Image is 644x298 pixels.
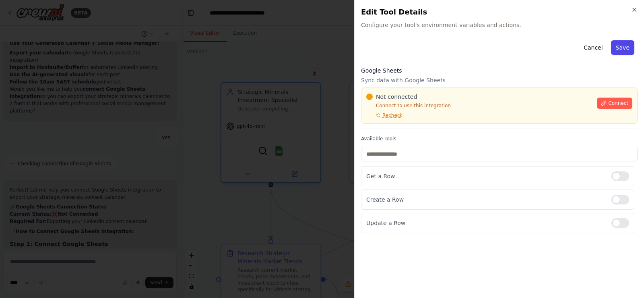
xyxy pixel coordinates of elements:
p: Get a Row [366,172,605,180]
p: Connect to use this integration [366,102,592,109]
h3: Google Sheets [361,67,638,75]
span: Connect [608,100,628,106]
span: Configure your tool's environment variables and actions. [361,21,638,29]
button: Cancel [579,40,607,55]
button: Connect [597,98,632,109]
label: Available Tools [361,135,638,142]
p: Sync data with Google Sheets [361,76,638,84]
p: Update a Row [366,219,605,227]
button: Save [611,40,634,55]
span: Not connected [376,93,417,101]
p: Create a Row [366,196,605,204]
button: Recheck [366,112,402,119]
h2: Edit Tool Details [361,6,638,18]
span: Recheck [382,112,402,119]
